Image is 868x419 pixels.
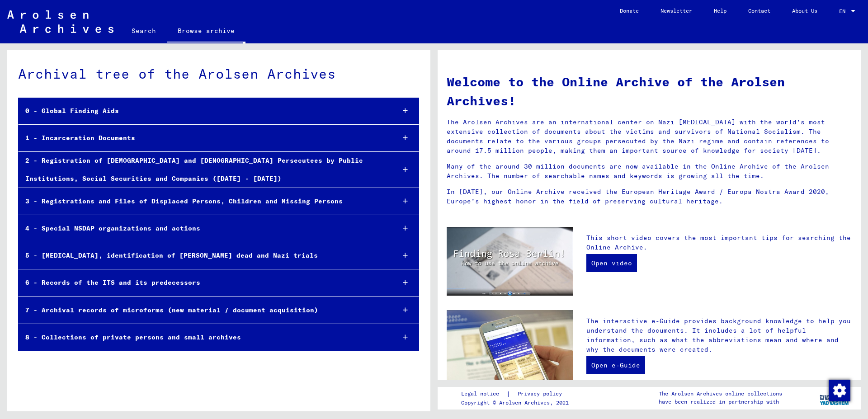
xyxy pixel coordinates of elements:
[586,233,852,252] p: This short video covers the most important tips for searching the Online Archive.
[659,390,782,398] p: The Arolsen Archives online collections
[19,329,387,346] div: 8 - Collections of private persons and small archives
[7,10,113,33] img: Arolsen_neg.svg
[829,380,850,401] img: Change consent
[447,310,573,394] img: eguide.jpg
[19,247,387,264] div: 5 - [MEDICAL_DATA], identification of [PERSON_NAME] dead and Nazi trials
[121,20,167,42] a: Search
[447,72,852,110] h1: Welcome to the Online Archive of the Arolsen Archives!
[461,389,506,399] a: Legal notice
[447,227,573,296] img: video.jpg
[19,301,387,319] div: 7 - Archival records of microforms (new material / document acquisition)
[19,274,387,292] div: 6 - Records of the ITS and its predecessors
[19,129,387,147] div: 1 - Incarceration Documents
[167,20,245,43] a: Browse archive
[19,152,387,187] div: 2 - Registration of [DEMOGRAPHIC_DATA] and [DEMOGRAPHIC_DATA] Persecutees by Public Institutions,...
[447,162,852,181] p: Many of the around 30 million documents are now available in the Online Archive of the Arolsen Ar...
[586,356,645,374] a: Open e-Guide
[461,389,573,399] div: |
[839,8,849,14] span: EN
[586,316,852,354] p: The interactive e-Guide provides background knowledge to help you understand the documents. It in...
[19,193,387,210] div: 3 - Registrations and Files of Displaced Persons, Children and Missing Persons
[659,398,782,406] p: have been realized in partnership with
[447,118,852,155] p: The Arolsen Archives are an international center on Nazi [MEDICAL_DATA] with the world’s most ext...
[586,254,637,272] a: Open video
[18,64,419,84] div: Archival tree of the Arolsen Archives
[19,220,387,237] div: 4 - Special NSDAP organizations and actions
[461,399,573,407] p: Copyright © Arolsen Archives, 2021
[19,102,387,120] div: 0 - Global Finding Aids
[510,389,573,399] a: Privacy policy
[818,386,852,409] img: yv_logo.png
[447,187,852,206] p: In [DATE], our Online Archive received the European Heritage Award / Europa Nostra Award 2020, Eu...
